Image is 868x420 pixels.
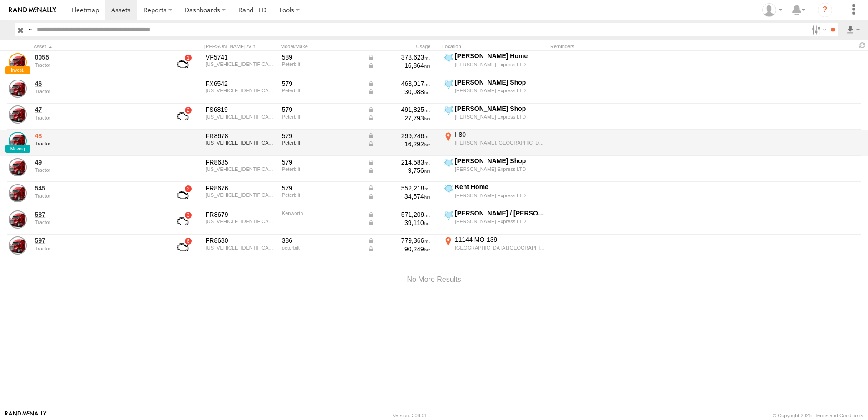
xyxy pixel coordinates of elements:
a: Terms and Conditions [815,413,863,418]
label: Search Query [26,23,34,36]
a: View Asset Details [9,53,27,71]
a: View Asset with Fault/s [166,53,199,75]
div: Data from Vehicle CANbus [367,192,431,200]
div: Tim Zylstra [759,3,785,17]
div: [PERSON_NAME] Shop [455,105,545,113]
div: [PERSON_NAME] / [PERSON_NAME] [455,209,545,217]
div: undefined [35,193,159,199]
div: Kenworth [282,210,361,216]
div: FX6542 [206,80,276,88]
div: 1XPBDP9X0LD665787 [206,114,276,120]
span: Refresh [857,41,868,50]
label: Click to View Current Location [442,235,547,260]
a: View Asset Details [9,158,27,176]
div: Data from Vehicle CANbus [367,245,431,253]
label: Export results as... [845,23,861,36]
div: [PERSON_NAME] Express LTD [455,61,545,68]
div: 1XPBD49X8LD664773 [206,192,276,198]
div: Data from Vehicle CANbus [367,140,431,148]
div: [PERSON_NAME] Express LTD [455,192,545,199]
a: View Asset Details [9,236,27,255]
div: Data from Vehicle CANbus [367,219,431,227]
i: ? [818,3,832,17]
div: Data from Vehicle CANbus [367,105,431,114]
div: undefined [35,167,159,173]
div: 1XPBD49X6PD860006 [206,140,276,145]
div: Kent Home [455,183,545,191]
div: [GEOGRAPHIC_DATA],[GEOGRAPHIC_DATA] [455,245,545,251]
a: View Asset Details [9,80,27,98]
div: Data from Vehicle CANbus [367,236,431,245]
div: [PERSON_NAME],[GEOGRAPHIC_DATA] [455,140,545,146]
a: 47 [35,105,159,114]
a: 587 [35,210,159,219]
label: Click to View Current Location [442,130,547,155]
div: [PERSON_NAME] Shop [455,78,545,86]
div: Data from Vehicle CANbus [367,132,431,140]
label: Click to View Current Location [442,157,547,181]
label: Click to View Current Location [442,105,547,129]
div: FR8679 [206,210,276,219]
div: FR8685 [206,158,276,166]
a: View Asset Details [9,132,27,150]
div: [PERSON_NAME] Express LTD [455,218,545,225]
a: 46 [35,80,159,88]
div: Location [442,43,547,50]
div: Data from Vehicle CANbus [367,166,431,175]
a: Visit our Website [5,411,47,420]
div: 1XPBD49X0RD687005 [206,166,276,172]
div: [PERSON_NAME] Home [455,52,545,60]
img: rand-logo.svg [9,7,56,13]
div: Data from Vehicle CANbus [367,184,431,192]
a: View Asset Details [9,184,27,202]
div: Data from Vehicle CANbus [367,80,431,88]
div: [PERSON_NAME] Express LTD [455,114,545,120]
a: 545 [35,184,159,192]
div: Peterbilt [282,61,361,67]
div: Peterbilt [282,192,361,198]
div: Data from Vehicle CANbus [367,53,431,61]
a: 49 [35,158,159,166]
div: Model/Make [281,43,362,50]
a: View Asset Details [9,210,27,229]
div: Data from Vehicle CANbus [367,158,431,166]
a: View Asset with Fault/s [166,184,199,206]
div: Data from Vehicle CANbus [367,210,431,219]
label: Click to View Current Location [442,183,547,207]
div: 589 [282,53,361,61]
div: Usage [366,43,439,50]
div: Peterbilt [282,140,361,145]
div: undefined [35,246,159,251]
a: View Asset Details [9,105,27,124]
div: [PERSON_NAME] Shop [455,157,545,165]
div: undefined [35,115,159,120]
div: FR8680 [206,236,276,245]
label: Click to View Current Location [442,78,547,103]
div: Version: 308.01 [393,413,427,418]
div: 1XPBDP9X0LD665692 [206,61,276,67]
a: View Asset with Fault/s [166,210,199,232]
div: Peterbilt [282,114,361,120]
div: peterbilt [282,245,361,250]
a: 48 [35,132,159,140]
div: Data from Vehicle CANbus [367,114,431,122]
div: undefined [35,89,159,94]
a: 597 [35,236,159,245]
div: [PERSON_NAME]./Vin [204,43,277,50]
a: 0055 [35,53,159,61]
div: Reminders [550,43,695,50]
div: FR8678 [206,132,276,140]
label: Search Filter Options [808,23,828,36]
div: 579 [282,184,361,192]
div: 1XDAD49X36J139868 [206,219,276,224]
div: I-80 [455,130,545,139]
div: 579 [282,132,361,140]
div: undefined [35,220,159,225]
div: FR8676 [206,184,276,192]
div: 1XPHD49X1CD144649 [206,245,276,250]
div: 579 [282,80,361,88]
div: Data from Vehicle CANbus [367,61,431,70]
div: VF5741 [206,53,276,61]
div: 579 [282,158,361,166]
div: [PERSON_NAME] Express LTD [455,166,545,172]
